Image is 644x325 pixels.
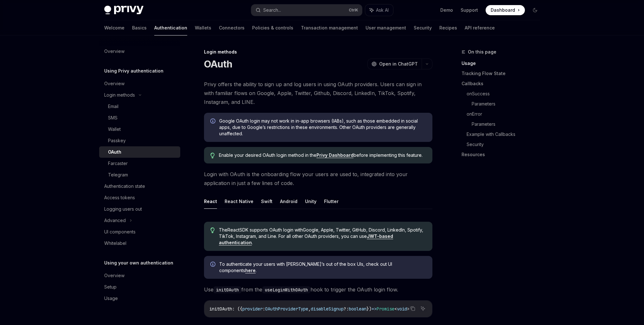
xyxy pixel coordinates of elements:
[530,5,540,15] button: Toggle dark mode
[472,119,545,129] a: Parameters
[195,20,211,35] a: Wallets
[132,20,147,35] a: Basics
[99,158,180,169] a: Farcaster
[344,306,349,312] span: ?:
[461,7,478,13] a: Support
[407,306,410,312] span: >
[204,194,217,209] button: React
[219,261,426,274] span: To authenticate your users with [PERSON_NAME]’s out of the box UIs, check out UI components .
[99,78,180,89] a: Overview
[242,306,263,312] span: provider
[462,68,545,79] a: Tracking Flow State
[263,6,281,14] div: Search...
[104,80,124,87] div: Overview
[397,306,407,312] span: void
[104,194,135,201] div: Access tokens
[280,194,297,209] button: Android
[204,80,432,106] span: Privy offers the ability to sign up and log users in using OAuth providers. Users can sign in wit...
[265,306,308,312] span: OAuthProviderType
[439,20,457,35] a: Recipes
[376,7,389,13] span: Ask AI
[104,6,143,15] img: dark logo
[104,259,173,267] h5: Using your own authentication
[252,20,293,35] a: Policies & controls
[209,306,232,312] span: initOAuth
[99,135,180,146] a: Passkey
[99,203,180,215] a: Logging users out
[225,194,253,209] button: React Native
[104,182,145,190] div: Authentication state
[372,306,377,312] span: =>
[262,286,310,293] code: useLoginWithOAuth
[108,114,118,122] div: SMS
[472,99,545,109] a: Parameters
[308,306,311,312] span: ,
[367,59,422,69] button: Open in ChatGPT
[377,306,394,312] span: Promise
[219,152,426,158] span: Enable your desired OAuth login method in the before implementing this feature.
[104,205,142,213] div: Logging users out
[462,150,545,160] a: Resources
[104,217,126,224] div: Advanced
[219,118,426,137] span: Google OAuth login may not work in in-app browsers (IABs), such as those embedded in social apps,...
[99,226,180,238] a: UI components
[486,5,525,15] a: Dashboard
[108,171,128,179] div: Telegram
[305,194,316,209] button: Unity
[394,306,397,312] span: <
[104,67,163,75] h5: Using Privy authentication
[467,129,545,139] a: Example with Callbacks
[467,139,545,150] a: Security
[104,228,136,236] div: UI components
[108,160,128,167] div: Farcaster
[99,124,180,135] a: Wallet
[104,20,124,35] a: Welcome
[219,227,426,246] span: The React SDK supports OAuth login with Google, Apple, Twitter, GitHub, Discord, LinkedIn, Spotif...
[99,46,180,57] a: Overview
[204,58,232,70] h1: OAuth
[379,61,418,67] span: Open in ChatGPT
[349,306,367,312] span: boolean
[366,20,406,35] a: User management
[349,8,358,13] span: Ctrl K
[409,304,417,313] button: Copy the contents from the code block
[210,262,217,268] svg: Info
[210,227,215,233] svg: Tip
[324,194,339,209] button: Flutter
[204,170,432,188] span: Login with OAuth is the onboarding flow your users are used to, integrated into your application ...
[365,4,393,16] button: Ask AI
[210,153,215,158] svg: Tip
[99,112,180,124] a: SMS
[104,48,124,55] div: Overview
[108,125,121,133] div: Wallet
[204,285,432,294] span: Use from the hook to trigger the OAuth login flow.
[316,152,354,158] a: Privy Dashboard
[462,58,545,68] a: Usage
[99,192,180,203] a: Access tokens
[99,281,180,293] a: Setup
[263,306,265,312] span: :
[232,306,242,312] span: : ({
[468,48,496,56] span: On this page
[465,20,495,35] a: API reference
[99,270,180,281] a: Overview
[99,293,180,304] a: Usage
[204,49,432,55] div: Login methods
[99,146,180,158] a: OAuth
[467,89,545,99] a: onSuccess
[367,306,372,312] span: })
[491,7,515,13] span: Dashboard
[99,181,180,192] a: Authentication state
[99,238,180,249] a: Whitelabel
[414,20,432,35] a: Security
[104,283,117,291] div: Setup
[419,304,427,313] button: Ask AI
[251,4,362,16] button: Search...CtrlK
[104,295,118,302] div: Usage
[108,148,121,156] div: OAuth
[108,103,118,110] div: Email
[311,306,344,312] span: disableSignup
[104,91,135,99] div: Login methods
[261,194,272,209] button: Swift
[245,268,256,273] a: here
